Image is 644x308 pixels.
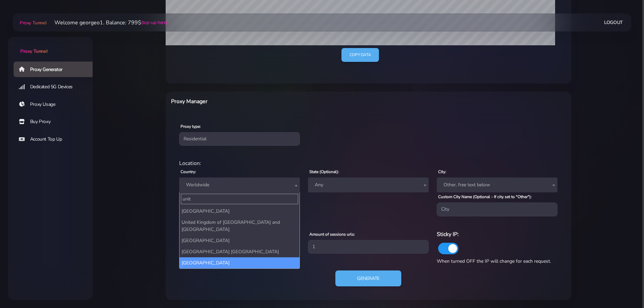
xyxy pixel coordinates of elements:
[183,180,296,190] span: Worldwide
[441,180,553,190] span: Other, free text below
[309,169,339,175] label: State (Optional):
[180,246,300,257] li: [GEOGRAPHIC_DATA] [GEOGRAPHIC_DATA]
[437,177,557,192] span: Other, free text below
[611,275,636,300] iframe: Webchat Widget
[335,270,401,287] button: Generate
[18,17,46,28] a: Proxy Tunnel
[141,19,167,26] a: (top-up here)
[181,194,298,204] input: Search
[312,180,425,190] span: Any
[181,169,196,175] label: Country:
[175,222,562,230] div: Proxy Settings:
[180,217,300,235] li: United Kingdom of [GEOGRAPHIC_DATA] and [GEOGRAPHIC_DATA]
[309,231,355,237] label: Amount of sessions urls:
[14,79,98,95] a: Dedicated 5G Devices
[171,97,398,106] h6: Proxy Manager
[180,206,300,217] li: [GEOGRAPHIC_DATA]
[180,257,300,268] li: [GEOGRAPHIC_DATA]
[14,132,98,147] a: Account Top Up
[20,48,47,54] span: Proxy Tunnel
[46,19,167,27] li: Welcome georgeo1. Balance: 799$
[308,177,429,192] span: Any
[180,235,300,246] li: [GEOGRAPHIC_DATA]
[437,203,557,216] input: City
[175,159,562,167] div: Location:
[438,169,446,175] label: City:
[341,48,379,62] a: Copy data
[14,97,98,112] a: Proxy Usage
[179,177,300,192] span: Worldwide
[181,123,201,129] label: Proxy type:
[437,230,557,239] h6: Sticky IP:
[437,258,551,264] span: When turned OFF the IP will change for each request.
[438,194,532,200] label: Custom City Name (Optional - If city set to "Other"):
[14,62,98,77] a: Proxy Generator
[20,20,46,26] span: Proxy Tunnel
[14,114,98,129] a: Buy Proxy
[8,37,93,55] a: Proxy Tunnel
[604,16,623,29] a: Logout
